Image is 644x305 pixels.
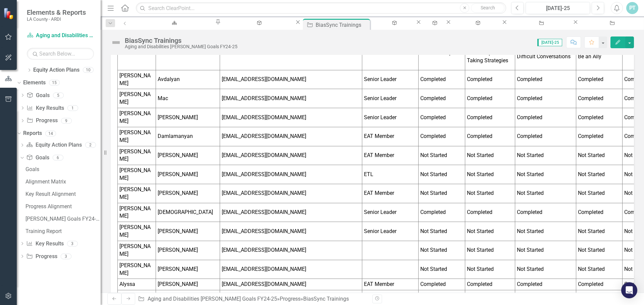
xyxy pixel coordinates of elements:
td: Completed [576,108,623,127]
td: Not Started [465,241,515,260]
button: [DATE]-25 [526,2,590,14]
div: 2 [85,142,96,148]
td: Not Started [515,165,576,184]
div: 15 [49,80,60,86]
td: Not Started [419,222,465,241]
td: Not Started [465,184,515,203]
img: Not Defined [111,37,121,48]
a: Key Results [26,240,63,248]
div: » » [138,295,367,303]
td: Completed [515,70,576,89]
td: EAT Member [362,127,419,146]
td: Completed [465,203,515,222]
td: Completed [576,203,623,222]
td: Completed [576,89,623,108]
td: [PERSON_NAME] [156,279,220,290]
a: Aging and Disabilities Welcome Page [132,19,215,27]
td: Completed [419,203,465,222]
td: [EMAIL_ADDRESS][DOMAIN_NAME] [220,184,362,203]
div: Aging and Disabilities [PERSON_NAME] Goals FY24-25 [125,44,237,49]
td: [PERSON_NAME] [118,203,156,222]
button: Search [471,3,504,13]
a: GARE Workstream FY24-25 [508,19,572,27]
td: Not Started [465,222,515,241]
a: Equity Action Plans [33,66,79,74]
td: [EMAIL_ADDRESS][DOMAIN_NAME] [220,222,362,241]
td: Not Started [576,184,623,203]
td: Not Started [576,241,623,260]
a: Progress [280,296,301,302]
td: Senior Leader [362,203,419,222]
td: [EMAIL_ADDRESS][DOMAIN_NAME] [220,89,362,108]
td: [DEMOGRAPHIC_DATA] [156,203,220,222]
td: Not Started [576,146,623,165]
div: [PERSON_NAME] Goals FY24-25 [227,25,288,33]
img: ClearPoint Strategy [3,7,15,20]
td: [PERSON_NAME] [118,108,156,127]
td: Completed [465,108,515,127]
td: Completed [515,127,576,146]
div: Goals [428,25,439,33]
td: Completed [419,279,465,290]
a: Goals [422,19,445,27]
td: [PERSON_NAME] [156,260,220,279]
td: [EMAIL_ADDRESS][DOMAIN_NAME] [220,260,362,279]
td: [PERSON_NAME] [156,222,220,241]
td: EAT Member [362,146,419,165]
a: Progress Alignment [24,201,101,212]
td: [PERSON_NAME] [118,70,156,89]
div: 14 [45,131,56,136]
td: [EMAIL_ADDRESS][DOMAIN_NAME] [220,127,362,146]
td: [PERSON_NAME] [118,241,156,260]
div: Goals [25,166,101,172]
div: PT [626,2,638,14]
div: 10 [83,67,94,73]
a: Goals [24,164,101,175]
td: Not Started [576,165,623,184]
td: Not Started [515,260,576,279]
td: Completed [419,127,465,146]
a: Alignment Matrix [371,19,415,27]
td: [PERSON_NAME] [118,165,156,184]
a: Training Report [24,226,101,237]
a: Reports [23,130,42,137]
td: [PERSON_NAME] [156,184,220,203]
td: Completed [465,89,515,108]
td: Completed [419,89,465,108]
td: Not Started [576,260,623,279]
div: Progress Alignment [25,204,101,210]
div: 1 [67,105,78,111]
a: Goals [26,154,49,162]
td: Not Started [419,184,465,203]
a: Aging and Disabilities [PERSON_NAME] Goals FY24-25 [27,32,94,40]
input: Search ClearPoint... [136,2,506,14]
td: Senior Leader [362,89,419,108]
td: Not Started [465,165,515,184]
div: [DATE]-25 [528,4,588,12]
td: Completed [419,108,465,127]
td: Completed [576,127,623,146]
div: BiasSync Trainings [316,21,368,29]
a: Key Results [26,104,64,112]
a: Key Result Alignment [24,189,101,200]
a: [PERSON_NAME] Goals FY24-25 [221,19,294,27]
div: 6 [53,155,63,161]
td: Not Started [515,241,576,260]
td: Not Started [419,260,465,279]
td: Not Started [515,222,576,241]
div: RESP Workstream FY24-25 [585,25,637,33]
td: [PERSON_NAME] [118,146,156,165]
td: [EMAIL_ADDRESS][DOMAIN_NAME] [220,70,362,89]
td: Completed [465,127,515,146]
td: Senior Leader [362,108,419,127]
td: Not Started [515,146,576,165]
td: Completed [515,108,576,127]
td: Not Started [419,241,465,260]
td: Senior Leader [362,70,419,89]
div: Key Result Alignment [25,191,101,197]
input: Search Below... [27,48,94,60]
div: Open Intercom Messenger [621,282,637,298]
td: Avdalyan [156,70,220,89]
a: Progress Alignment [452,19,501,27]
td: Completed [465,279,515,290]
